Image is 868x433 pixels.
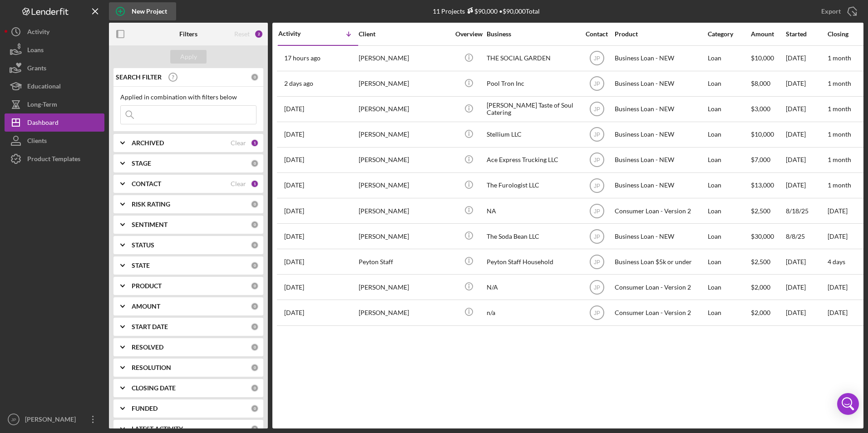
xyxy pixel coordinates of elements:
[5,41,104,59] button: Loans
[359,173,449,197] div: [PERSON_NAME]
[27,150,80,170] div: Product Templates
[251,180,259,188] div: 1
[708,148,750,172] div: Loan
[487,224,577,248] div: The Soda Bean LLC
[786,46,827,70] div: [DATE]
[5,59,104,77] button: Grants
[828,130,851,138] time: 1 month
[487,30,577,38] div: Business
[593,233,600,240] text: JP
[5,23,104,41] a: Activity
[284,233,304,240] time: 2025-09-04 21:01
[284,131,304,138] time: 2025-10-11 21:38
[593,106,600,113] text: JP
[615,275,705,299] div: Consumer Loan - Version 2
[284,80,313,87] time: 2025-10-12 19:26
[615,30,705,38] div: Product
[132,262,150,269] b: STATE
[708,250,750,274] div: Loan
[132,364,171,371] b: RESOLUTION
[751,309,770,316] span: $2,000
[812,2,863,20] button: Export
[786,250,827,274] div: [DATE]
[359,72,449,96] div: [PERSON_NAME]
[132,303,160,310] b: AMOUNT
[708,199,750,223] div: Loan
[708,173,750,197] div: Loan
[132,2,167,20] div: New Project
[487,173,577,197] div: The Furologist LLC
[251,139,259,147] div: 1
[5,95,104,113] button: Long-Term
[708,123,750,147] div: Loan
[116,74,162,81] b: SEARCH FILTER
[23,410,82,431] div: [PERSON_NAME]
[284,156,304,163] time: 2025-10-09 13:46
[359,46,449,70] div: [PERSON_NAME]
[251,302,259,310] div: 0
[615,173,705,197] div: Business Loan - NEW
[708,300,750,325] div: Loan
[251,282,259,290] div: 0
[5,113,104,132] a: Dashboard
[786,148,827,172] div: [DATE]
[27,77,61,98] div: Educational
[27,23,49,43] div: Activity
[11,417,16,422] text: JP
[251,323,259,331] div: 0
[5,77,104,95] button: Educational
[786,123,827,147] div: [DATE]
[708,275,750,299] div: Loan
[751,54,774,62] span: $10,000
[170,50,207,64] button: Apply
[615,300,705,325] div: Consumer Loan - Version 2
[5,150,104,168] a: Product Templates
[284,284,304,291] time: 2025-07-28 18:55
[487,275,577,299] div: N/A
[751,30,785,38] div: Amount
[251,73,259,81] div: 0
[828,105,851,113] time: 1 month
[359,148,449,172] div: [PERSON_NAME]
[284,54,321,62] time: 2025-10-13 19:23
[828,54,851,62] time: 1 month
[5,410,104,428] button: JP[PERSON_NAME]
[251,404,259,413] div: 0
[251,221,259,229] div: 0
[487,199,577,223] div: NA
[27,95,57,116] div: Long-Term
[593,81,600,87] text: JP
[786,173,827,197] div: [DATE]
[828,232,848,240] time: [DATE]
[751,207,770,215] span: $2,500
[821,2,841,20] div: Export
[132,323,168,330] b: START DATE
[254,30,263,39] div: 2
[132,160,151,167] b: STAGE
[828,79,851,87] time: 1 month
[487,148,577,172] div: Ace Express Trucking LLC
[615,199,705,223] div: Consumer Loan - Version 2
[828,258,845,266] time: 4 days
[751,130,774,138] span: $10,000
[251,343,259,351] div: 0
[359,30,449,38] div: Client
[615,97,705,121] div: Business Loan - NEW
[593,182,600,189] text: JP
[708,72,750,96] div: Loan
[487,123,577,147] div: Stellium LLC
[751,79,770,87] span: $8,000
[132,241,154,249] b: STATUS
[251,384,259,392] div: 0
[487,46,577,70] div: THE SOCIAL GARDEN
[27,41,44,61] div: Loans
[109,2,176,20] button: New Project
[593,55,600,62] text: JP
[580,30,614,38] div: Contact
[132,180,161,187] b: CONTACT
[593,259,600,265] text: JP
[251,159,259,167] div: 0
